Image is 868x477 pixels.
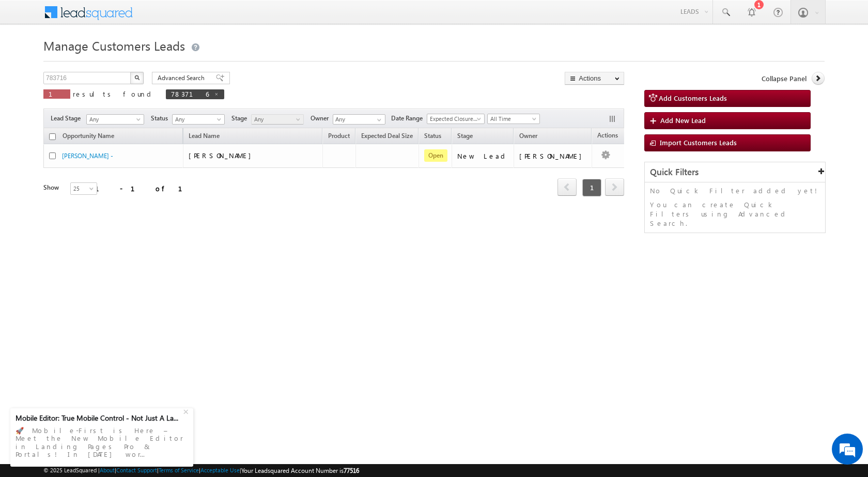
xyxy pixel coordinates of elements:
[49,89,65,98] span: 1
[70,182,97,195] a: 25
[361,132,413,140] span: Expected Deal Size
[328,132,350,140] span: Product
[100,467,115,473] a: About
[605,178,624,196] span: next
[391,114,427,123] span: Date Range
[565,72,624,85] button: Actions
[87,115,141,124] span: Any
[660,116,706,125] span: Add New Lead
[173,115,222,124] span: Any
[241,467,359,474] span: Your Leadsquared Account Number is
[189,151,256,160] span: [PERSON_NAME]
[592,130,623,143] span: Actions
[172,114,225,125] a: Any
[73,89,155,98] span: results found
[134,75,139,80] img: Search
[86,114,144,125] a: Any
[344,467,359,474] span: 77516
[356,130,418,144] a: Expected Deal Size
[427,114,481,124] span: Expected Closure Date
[171,89,209,98] span: 783716
[519,132,537,140] span: Owner
[762,74,807,83] span: Collapse Panel
[159,467,199,473] a: Terms of Service
[311,114,333,123] span: Owner
[43,37,185,54] span: Manage Customers Leads
[62,152,113,160] a: [PERSON_NAME] -
[231,114,251,123] span: Stage
[457,132,473,140] span: Stage
[452,130,478,144] a: Stage
[660,138,737,147] span: Import Customers Leads
[424,149,447,162] span: Open
[557,178,577,196] span: prev
[181,405,193,417] div: +
[158,73,208,83] span: Advanced Search
[151,114,172,123] span: Status
[43,183,62,192] div: Show
[251,114,304,125] a: Any
[605,179,624,196] a: next
[650,186,820,195] p: No Quick Filter added yet!
[116,467,157,473] a: Contact Support
[57,130,119,144] a: Opportunity Name
[645,162,825,182] div: Quick Filters
[63,132,114,140] span: Opportunity Name
[252,115,301,124] span: Any
[582,179,601,196] span: 1
[488,114,537,124] span: All Time
[16,423,188,461] div: 🚀 Mobile-First is Here – Meet the New Mobile Editor in Landing Pages Pro & Portals! In [DATE] wor...
[427,114,485,124] a: Expected Closure Date
[557,179,577,196] a: prev
[519,151,587,161] div: [PERSON_NAME]
[457,151,509,161] div: New Lead
[650,200,820,228] p: You can create Quick Filters using Advanced Search.
[659,94,727,102] span: Add Customers Leads
[333,114,385,125] input: Type to Search
[71,184,98,193] span: 25
[183,130,225,144] span: Lead Name
[419,130,446,144] a: Status
[95,182,195,194] div: 1 - 1 of 1
[16,413,182,423] div: Mobile Editor: True Mobile Control - Not Just A La...
[371,115,384,125] a: Show All Items
[200,467,240,473] a: Acceptable Use
[49,133,56,140] input: Check all records
[51,114,85,123] span: Lead Stage
[43,466,359,475] span: © 2025 LeadSquared | | | | |
[487,114,540,124] a: All Time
